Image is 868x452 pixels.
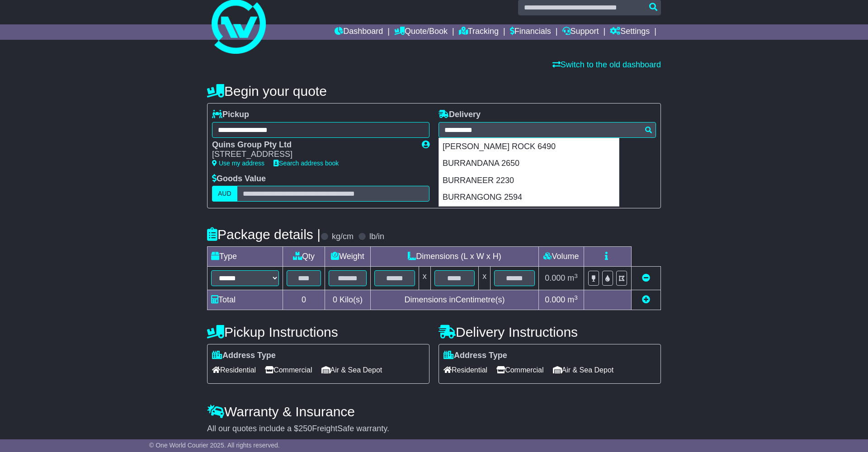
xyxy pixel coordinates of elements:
[212,351,276,361] label: Address Type
[439,325,661,339] h4: Delivery Instructions
[212,150,413,160] div: [STREET_ADDRESS]
[510,24,551,40] a: Financials
[443,363,487,377] span: Residential
[332,232,354,242] label: kg/cm
[370,247,538,267] td: Dimensions (L x W x H)
[325,290,371,310] td: Kilo(s)
[439,155,619,172] div: BURRANDANA 2650
[496,363,543,377] span: Commercial
[567,273,578,282] span: m
[212,140,413,150] div: Quins Group Pty Ltd
[574,273,578,279] sup: 3
[333,295,337,304] span: 0
[610,24,650,40] a: Settings
[207,325,429,339] h4: Pickup Instructions
[283,290,325,310] td: 0
[265,363,312,377] span: Commercial
[553,363,614,377] span: Air & Sea Depot
[325,247,371,267] td: Weight
[459,24,499,40] a: Tracking
[439,138,619,155] div: [PERSON_NAME] ROCK 6490
[574,294,578,301] sup: 3
[207,404,661,419] h4: Warranty & Insurance
[545,273,565,282] span: 0.000
[212,363,256,377] span: Residential
[642,295,650,304] a: Add new item
[439,172,619,189] div: BURRANEER 2230
[274,160,339,167] a: Search address book
[439,110,481,120] label: Delivery
[552,60,661,69] a: Switch to the old dashboard
[212,110,249,120] label: Pickup
[207,424,661,434] div: All our quotes include a $ FreightSafe warranty.
[298,424,312,433] span: 250
[212,174,266,184] label: Goods Value
[370,290,538,310] td: Dimensions in Centimetre(s)
[479,267,491,290] td: x
[567,295,578,304] span: m
[439,122,656,138] typeahead: Please provide city
[212,186,237,202] label: AUD
[642,273,650,282] a: Remove this item
[335,24,383,40] a: Dashboard
[208,290,283,310] td: Total
[369,232,384,242] label: lb/in
[394,24,448,40] a: Quote/Book
[207,227,321,242] h4: Package details |
[212,160,264,167] a: Use my address
[321,363,382,377] span: Air & Sea Depot
[538,247,584,267] td: Volume
[419,267,430,290] td: x
[545,295,565,304] span: 0.000
[439,189,619,206] div: BURRANGONG 2594
[207,84,661,99] h4: Begin your quote
[283,247,325,267] td: Qty
[443,351,507,361] label: Address Type
[208,247,283,267] td: Type
[149,442,280,449] span: © One World Courier 2025. All rights reserved.
[562,24,599,40] a: Support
